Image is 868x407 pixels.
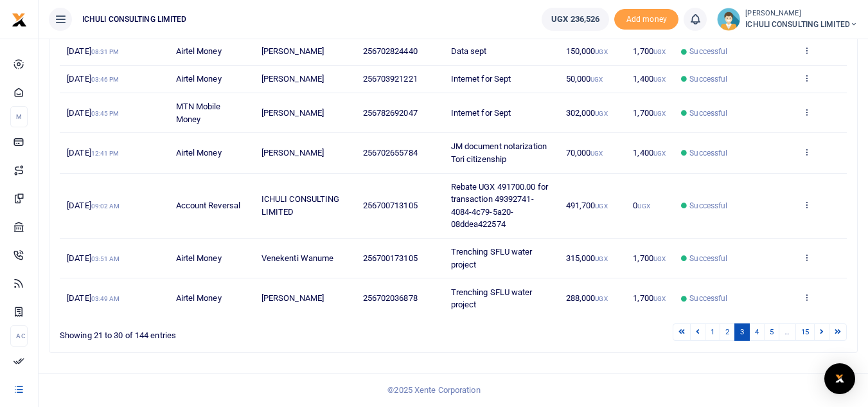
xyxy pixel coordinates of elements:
span: [PERSON_NAME] [261,108,324,118]
small: UGX [595,255,607,262]
span: 302,000 [566,108,608,118]
span: Airtel Money [176,74,222,84]
small: 12:41 PM [91,150,120,157]
span: Successful [689,200,727,212]
img: logo-small [12,12,27,28]
li: M [10,106,28,127]
span: 288,000 [566,293,608,303]
span: Trenching SFLU water project [451,247,533,269]
small: 03:51 AM [91,255,120,262]
span: [DATE] [67,293,120,303]
span: 315,000 [566,253,608,263]
span: ICHULI CONSULTING LIMITED [261,194,340,217]
span: Airtel Money [176,293,222,303]
small: UGX [595,295,607,302]
a: 2 [720,323,735,341]
a: 4 [749,323,765,341]
span: [PERSON_NAME] [261,148,324,158]
a: 15 [795,323,815,341]
span: JM document notarization Tori citizenship [451,141,547,164]
a: Add money [614,14,678,23]
small: [PERSON_NAME] [745,8,858,19]
div: Showing 21 to 30 of 144 entries [60,322,382,342]
span: 491,700 [566,201,608,210]
span: Internet for Sept [451,74,511,84]
span: [DATE] [67,108,119,118]
small: UGX [653,76,666,83]
small: UGX [637,203,650,210]
span: 0 [633,201,650,210]
small: 03:45 PM [91,110,120,117]
span: Successful [689,73,727,85]
a: 3 [734,323,750,341]
span: Trenching SFLU water project [451,287,533,310]
span: 256700173105 [363,253,418,263]
span: 256702655784 [363,148,418,158]
span: 50,000 [566,74,603,84]
img: profile-user [717,8,740,31]
span: Successful [689,107,727,119]
small: UGX [653,295,666,302]
small: UGX [653,110,666,117]
small: UGX [590,76,603,83]
span: [DATE] [67,74,119,84]
span: Account Reversal [176,201,241,210]
span: 1,700 [633,108,666,118]
small: UGX [653,150,666,157]
span: 256703921221 [363,74,418,84]
span: [DATE] [67,148,119,158]
small: 09:02 AM [91,203,120,210]
a: logo-small logo-large logo-large [12,14,27,24]
span: [DATE] [67,201,120,210]
div: Open Intercom Messenger [824,363,855,394]
span: 1,400 [633,74,666,84]
span: Airtel Money [176,46,222,56]
small: UGX [653,48,666,55]
span: 70,000 [566,148,603,158]
small: UGX [590,150,603,157]
a: profile-user [PERSON_NAME] ICHULI CONSULTING LIMITED [717,8,858,31]
span: Successful [689,253,727,264]
span: Internet for Sept [451,108,511,118]
span: 150,000 [566,46,608,56]
small: 08:31 PM [91,48,120,55]
small: UGX [595,110,607,117]
span: Airtel Money [176,148,222,158]
span: Airtel Money [176,253,222,263]
span: 1,700 [633,46,666,56]
span: [PERSON_NAME] [261,293,324,303]
span: 256702036878 [363,293,418,303]
span: Data sept [451,46,487,56]
small: UGX [653,255,666,262]
span: Add money [614,9,678,30]
li: Toup your wallet [614,9,678,30]
small: 03:46 PM [91,76,120,83]
span: 1,400 [633,148,666,158]
span: 256702824440 [363,46,418,56]
span: Successful [689,147,727,159]
span: 1,700 [633,253,666,263]
a: 1 [705,323,720,341]
a: UGX 236,526 [542,8,609,31]
li: Ac [10,325,28,347]
span: Venekenti Wanume [261,253,334,263]
span: Successful [689,46,727,57]
span: UGX 236,526 [551,13,599,26]
span: ICHULI CONSULTING LIMITED [77,14,192,25]
small: UGX [595,48,607,55]
span: 1,700 [633,293,666,303]
small: UGX [595,203,607,210]
span: Rebate UGX 491700.00 for transaction 49392741-4084-4c79-5a20-08ddea422574 [451,182,548,230]
span: ICHULI CONSULTING LIMITED [745,19,858,30]
small: 03:49 AM [91,295,120,302]
span: [DATE] [67,46,119,56]
span: Successful [689,293,727,304]
span: [PERSON_NAME] [261,74,324,84]
span: [DATE] [67,253,120,263]
li: Wallet ballance [536,8,614,31]
span: MTN Mobile Money [176,102,221,124]
span: 256782692047 [363,108,418,118]
span: 256700713105 [363,201,418,210]
a: 5 [764,323,779,341]
span: [PERSON_NAME] [261,46,324,56]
